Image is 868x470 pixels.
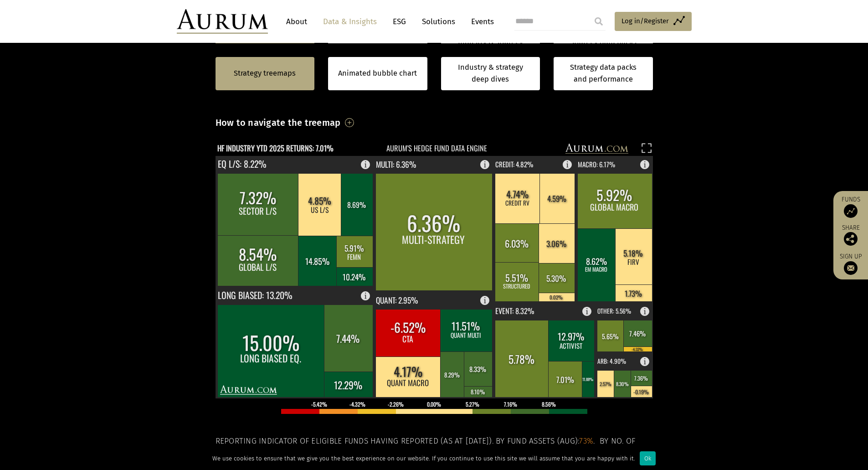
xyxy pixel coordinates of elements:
[216,435,653,460] h5: Reporting indicator of eligible funds having reported (as at [DATE]). By fund assets (Aug): . By ...
[838,225,863,246] div: Share
[417,13,460,30] a: Solutions
[579,436,593,446] span: 73%
[338,67,417,79] a: Animated bubble chart
[318,13,381,30] a: Data & Insights
[640,451,656,465] div: Ok
[621,15,669,26] span: Log in/Register
[838,196,863,218] a: Funds
[216,115,341,130] h3: How to navigate the treemap
[554,57,653,90] a: Strategy data packs and performance
[441,57,540,90] a: Industry & strategy deep dives
[467,13,494,30] a: Events
[615,12,692,31] a: Log in/Register
[838,253,863,275] a: Sign up
[844,232,858,246] img: Share this post
[590,12,608,31] input: Submit
[177,9,268,34] img: Aurum
[282,13,312,30] a: About
[234,67,296,79] a: Strategy treemaps
[844,204,858,218] img: Access Funds
[844,261,858,275] img: Sign up to our newsletter
[388,13,411,30] a: ESG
